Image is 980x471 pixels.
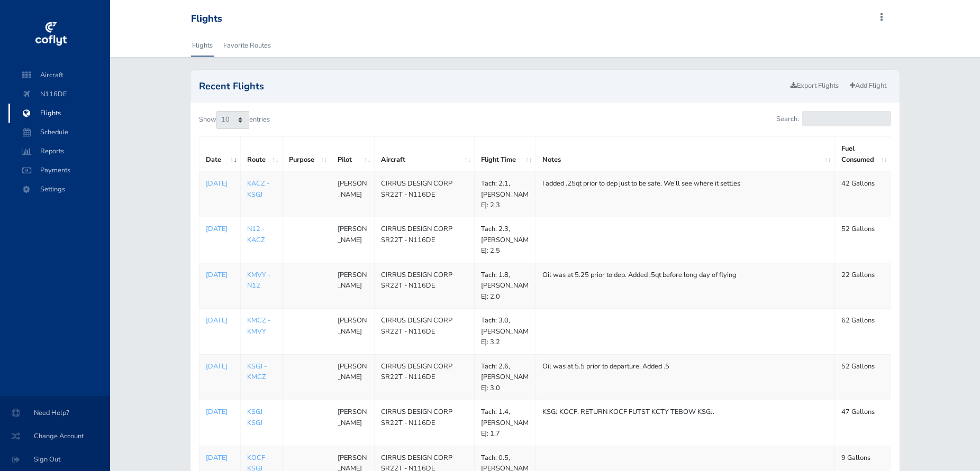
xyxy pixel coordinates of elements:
[19,123,99,142] span: Schedule
[206,452,234,463] a: [DATE]
[475,309,536,354] td: Tach: 3.0, [PERSON_NAME]: 3.2
[331,354,374,400] td: [PERSON_NAME]
[374,137,474,172] th: Aircraft: activate to sort column ascending
[191,34,214,57] a: Flights
[222,34,272,57] a: Favorite Routes
[206,361,234,372] a: [DATE]
[13,403,97,422] span: Need Help?
[331,217,374,263] td: [PERSON_NAME]
[240,137,282,172] th: Route: activate to sort column ascending
[33,19,68,50] img: coflyt logo
[331,400,374,446] td: [PERSON_NAME]
[834,400,891,446] td: 47 Gallons
[19,104,99,123] span: Flights
[536,137,834,172] th: Notes: activate to sort column ascending
[19,66,99,85] span: Aircraft
[776,111,891,126] label: Search:
[374,309,474,354] td: CIRRUS DESIGN CORP SR22T - N116DE
[845,78,891,94] a: Add Flight
[374,263,474,308] td: CIRRUS DESIGN CORP SR22T - N116DE
[282,137,331,172] th: Purpose: activate to sort column ascending
[536,400,834,446] td: KSGJ KOCF. RETURN KOCF FUTST KCTY TEBOW KSGJ.
[13,450,97,469] span: Sign Out
[247,270,270,290] a: KMVY - N12
[206,407,234,417] a: [DATE]
[19,142,99,161] span: Reports
[19,161,99,180] span: Payments
[536,263,834,308] td: Oil was at 5.25 prior to dep. Added .5qt before long day of flying
[191,13,222,25] div: Flights
[216,111,249,129] select: Showentries
[475,400,536,446] td: Tach: 1.4, [PERSON_NAME]: 1.7
[834,263,891,308] td: 22 Gallons
[331,172,374,217] td: [PERSON_NAME]
[331,263,374,308] td: [PERSON_NAME]
[374,354,474,400] td: CIRRUS DESIGN CORP SR22T - N116DE
[374,217,474,263] td: CIRRUS DESIGN CORP SR22T - N116DE
[247,362,267,382] a: KSGJ - KMCZ
[13,427,97,446] span: Change Account
[834,137,891,172] th: Fuel Consumed: activate to sort column ascending
[19,85,99,104] span: N116DE
[834,354,891,400] td: 52 Gallons
[475,137,536,172] th: Flight Time: activate to sort column ascending
[834,172,891,217] td: 42 Gallons
[199,81,786,91] h2: Recent Flights
[786,78,843,94] a: Export Flights
[206,315,234,326] a: [DATE]
[206,224,234,234] a: [DATE]
[19,180,99,199] span: Settings
[802,111,891,126] input: Search:
[475,172,536,217] td: Tach: 2.1, [PERSON_NAME]: 2.3
[475,263,536,308] td: Tach: 1.8, [PERSON_NAME]: 2.0
[475,217,536,263] td: Tach: 2.3, [PERSON_NAME]: 2.5
[536,354,834,400] td: Oil was at 5.5 prior to departure. Added .5
[247,179,269,199] a: KACZ - KSGJ
[206,178,234,189] a: [DATE]
[331,137,374,172] th: Pilot: activate to sort column ascending
[199,137,240,172] th: Date: activate to sort column ascending
[206,270,234,280] a: [DATE]
[475,354,536,400] td: Tach: 2.6, [PERSON_NAME]: 3.0
[834,309,891,354] td: 62 Gallons
[247,224,265,244] a: N12 - KACZ
[374,400,474,446] td: CIRRUS DESIGN CORP SR22T - N116DE
[536,172,834,217] td: I added .25qt prior to dep just to be safe. We’ll see where it settles
[374,172,474,217] td: CIRRUS DESIGN CORP SR22T - N116DE
[247,407,267,427] a: KSGJ - KSGJ
[834,217,891,263] td: 52 Gallons
[199,111,270,129] label: Show entries
[247,316,270,336] a: KMCZ - KMVY
[331,309,374,354] td: [PERSON_NAME]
